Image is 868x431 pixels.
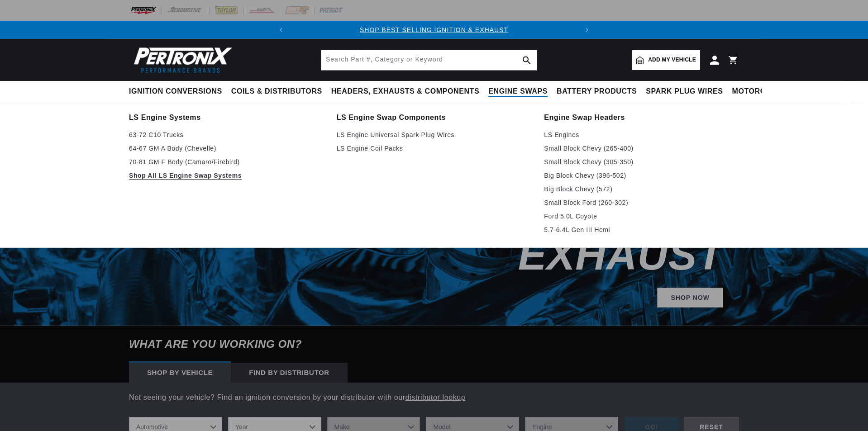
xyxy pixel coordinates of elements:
[337,129,532,140] a: LS Engine Universal Spark Plug Wires
[544,156,739,167] a: Small Block Chevy (305-350)
[321,50,537,70] input: Search Part #, Category or Keyword
[327,81,484,102] summary: Headers, Exhausts & Components
[290,25,578,35] div: Announcement
[578,21,596,39] button: Translation missing: en.sections.announcements.next_announcement
[336,128,723,273] h2: Shop Best Selling Ignition & Exhaust
[231,87,322,96] span: Coils & Distributors
[544,184,739,194] a: Big Block Chevy (572)
[728,81,791,102] summary: Motorcycle
[517,50,537,70] button: search button
[129,111,324,124] a: LS Engine Systems
[290,25,578,35] div: 1 of 2
[544,197,739,208] a: Small Block Ford (260-302)
[129,87,222,96] span: Ignition Conversions
[544,129,739,140] a: LS Engines
[129,129,324,140] a: 63-72 C10 Trucks
[129,143,324,154] a: 64-67 GM A Body (Chevelle)
[337,111,532,124] a: LS Engine Swap Components
[360,26,508,33] a: SHOP BEST SELLING IGNITION & EXHAUST
[657,288,723,308] a: SHOP NOW
[129,81,227,102] summary: Ignition Conversions
[405,393,466,401] a: distributor lookup
[646,87,723,96] span: Spark Plug Wires
[129,170,324,181] a: Shop All LS Engine Swap Systems
[641,81,727,102] summary: Spark Plug Wires
[544,143,739,154] a: Small Block Chevy (265-400)
[484,81,552,102] summary: Engine Swaps
[106,21,762,39] slideshow-component: Translation missing: en.sections.announcements.announcement_bar
[129,44,233,76] img: Pertronix
[227,81,327,102] summary: Coils & Distributors
[544,211,739,222] a: Ford 5.0L Coyote
[552,81,641,102] summary: Battery Products
[129,156,324,167] a: 70-81 GM F Body (Camaro/Firebird)
[231,363,348,383] div: Find by Distributor
[732,87,786,96] span: Motorcycle
[106,326,762,362] h6: What are you working on?
[129,392,739,403] p: Not seeing your vehicle? Find an ignition conversion by your distributor with our
[544,111,739,124] a: Engine Swap Headers
[632,50,700,70] a: Add my vehicle
[488,87,548,96] span: Engine Swaps
[544,170,739,181] a: Big Block Chevy (396-502)
[337,143,532,154] a: LS Engine Coil Packs
[272,21,290,39] button: Translation missing: en.sections.announcements.previous_announcement
[129,363,231,383] div: Shop by vehicle
[648,56,696,64] span: Add my vehicle
[331,87,479,96] span: Headers, Exhausts & Components
[557,87,637,96] span: Battery Products
[544,224,739,235] a: 5.7-6.4L Gen III Hemi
